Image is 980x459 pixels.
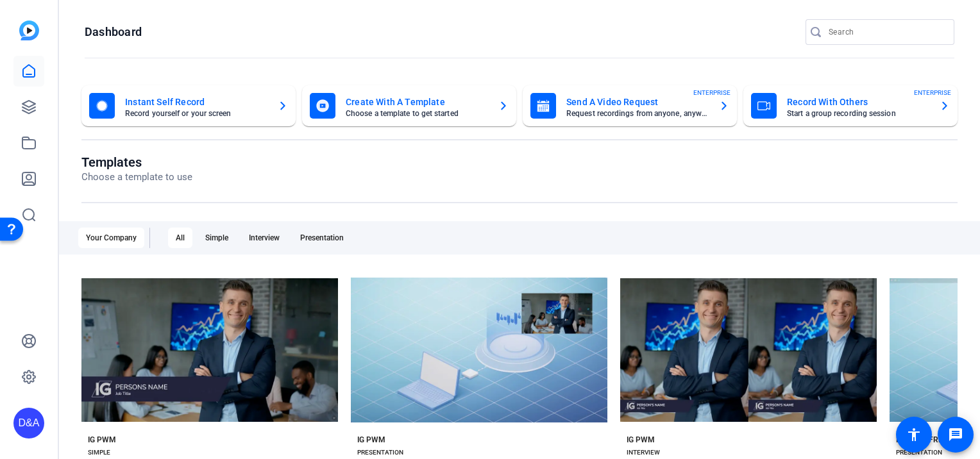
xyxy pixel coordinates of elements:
[896,447,942,458] div: PRESENTATION
[787,110,929,117] mat-card-subtitle: Start a group recording session
[743,85,958,126] button: Record With OthersStart a group recording sessionENTERPRISE
[81,154,192,170] h1: Templates
[88,447,110,458] div: SIMPLE
[627,447,660,458] div: INTERVIEW
[523,85,737,126] button: Send A Video RequestRequest recordings from anyone, anywhereENTERPRISE
[906,427,922,442] mat-icon: accessibility
[241,228,287,248] div: Interview
[693,88,731,97] span: ENTERPRISE
[198,228,236,248] div: Simple
[302,85,516,126] button: Create With A TemplateChoose a template to get started
[292,228,351,248] div: Presentation
[125,94,267,110] mat-card-title: Instant Self Record
[125,110,267,117] mat-card-subtitle: Record yourself or your screen
[81,85,296,126] button: Instant Self RecordRecord yourself or your screen
[357,435,385,445] div: IG PWM
[346,110,488,117] mat-card-subtitle: Choose a template to get started
[19,21,39,40] img: blue-gradient.svg
[13,408,44,438] div: D&A
[346,94,488,110] mat-card-title: Create With A Template
[81,170,192,185] p: Choose a template to use
[78,228,144,248] div: Your Company
[627,435,655,445] div: IG PWM
[85,24,142,40] h1: Dashboard
[88,435,116,445] div: IG PWM
[357,447,403,458] div: PRESENTATION
[566,94,709,110] mat-card-title: Send A Video Request
[914,88,951,97] span: ENTERPRISE
[829,24,944,40] input: Search
[168,228,192,248] div: All
[566,110,709,117] mat-card-subtitle: Request recordings from anyone, anywhere
[948,427,963,442] mat-icon: message
[787,94,929,110] mat-card-title: Record With Others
